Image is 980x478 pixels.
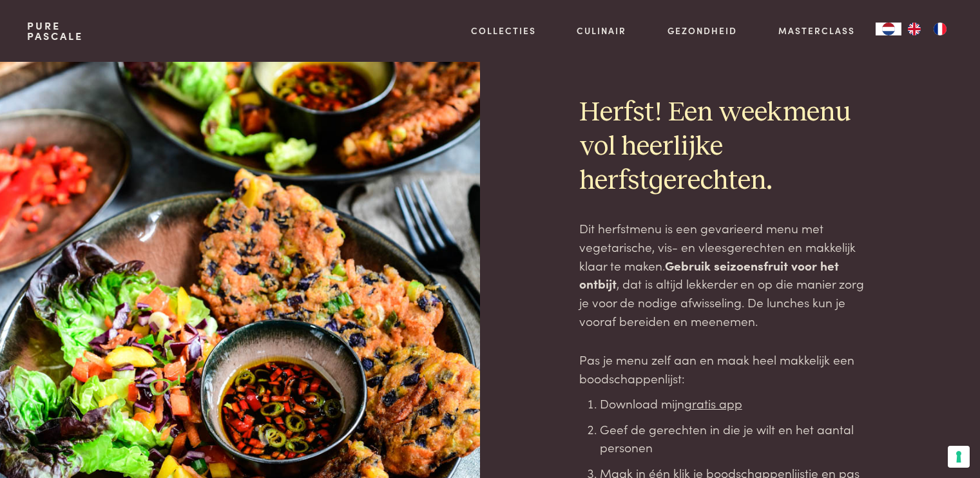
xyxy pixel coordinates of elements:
[577,24,626,37] a: Culinair
[876,23,953,35] aside: Language selected: Nederlands
[901,23,953,35] ul: Language list
[600,394,874,413] li: Download mijn
[579,96,874,198] h2: Herfst! Een weekmenu vol heerlijke herfstgerechten.
[579,256,839,292] strong: Gebruik seizoensfruit voor het ontbijt
[778,24,855,37] a: Masterclass
[876,23,901,35] a: NL
[901,23,927,35] a: EN
[600,420,874,457] li: Geef de gerechten in die je wilt en het aantal personen
[684,394,742,412] a: gratis app
[876,23,901,35] div: Language
[579,350,874,387] p: Pas je menu zelf aan en maak heel makkelijk een boodschappenlijst:
[668,24,737,37] a: Gezondheid
[927,23,953,35] a: FR
[471,24,536,37] a: Collecties
[948,446,970,468] button: Uw voorkeuren voor toestemming voor trackingtechnologieën
[27,21,83,41] a: PurePascale
[579,219,874,330] p: Dit herfstmenu is een gevarieerd menu met vegetarische, vis- en vleesgerechten en makkelijk klaar...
